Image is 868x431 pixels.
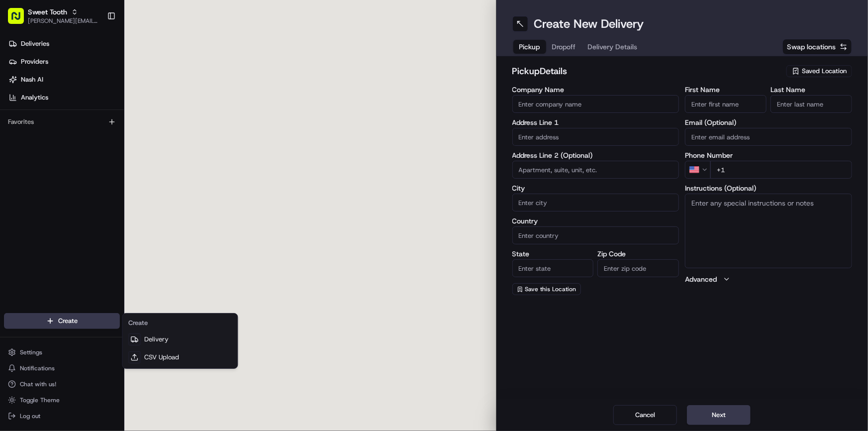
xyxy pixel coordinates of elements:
[124,330,235,348] a: Delivery
[512,86,679,93] label: Company Name
[519,42,540,52] span: Pickup
[685,95,767,113] input: Enter first name
[512,226,679,244] input: Enter country
[20,364,55,372] span: Notifications
[20,348,42,356] span: Settings
[70,246,120,254] a: Powered byPylon
[685,86,767,93] label: First Name
[771,95,852,113] input: Enter last name
[28,7,67,17] span: Sweet Tooth
[28,17,99,25] span: [PERSON_NAME][EMAIL_ADDRESS][DOMAIN_NAME]
[21,95,39,113] img: 1755196953914-cd9d9cba-b7f7-46ee-b6f5-75ff69acacf5
[26,64,164,75] input: Clear
[99,247,120,254] span: Pylon
[588,42,638,52] span: Delivery Details
[38,154,59,162] span: [DATE]
[6,218,80,236] a: 📗Knowledge Base
[20,396,60,404] span: Toggle Theme
[10,223,18,231] div: 📗
[80,218,164,236] a: 💻API Documentation
[771,86,852,93] label: Last Name
[45,105,137,113] div: We're available if you need us!
[10,10,30,30] img: Nash
[687,405,751,425] button: Next
[45,95,163,105] div: Start new chat
[802,67,847,76] span: Saved Location
[21,93,48,102] span: Analytics
[512,194,679,212] input: Enter city
[20,412,40,420] span: Log out
[20,222,76,232] span: Knowledge Base
[525,285,577,293] span: Save this Location
[84,223,92,231] div: 💻
[154,127,181,139] button: See all
[710,161,852,179] input: Enter phone number
[512,259,594,277] input: Enter state
[685,152,852,159] label: Phone Number
[685,274,717,284] label: Advanced
[787,42,836,52] span: Swap locations
[512,128,679,146] input: Enter address
[512,152,679,159] label: Address Line 2 (Optional)
[512,95,679,113] input: Enter company name
[685,119,852,126] label: Email (Optional)
[4,114,120,130] div: Favorites
[21,75,43,84] span: Nash AI
[512,161,679,179] input: Apartment, suite, unit, etc.
[512,119,679,126] label: Address Line 1
[33,181,36,189] span: •
[597,250,679,257] label: Zip Code
[613,405,677,425] button: Cancel
[169,98,181,110] button: Start new chat
[512,250,594,257] label: State
[512,185,679,192] label: City
[21,57,48,66] span: Providers
[597,259,679,277] input: Enter zip code
[534,16,644,32] h1: Create New Delivery
[685,185,852,192] label: Instructions (Optional)
[124,348,235,366] a: CSV Upload
[58,317,78,325] span: Create
[685,128,852,146] input: Enter email address
[124,316,235,330] div: Create
[21,39,49,48] span: Deliveries
[512,64,781,78] h2: pickup Details
[10,95,28,113] img: 1736555255976-a54dd68f-1ca7-489b-9aae-adbdc363a1c4
[552,42,576,52] span: Dropoff
[94,222,160,232] span: API Documentation
[512,217,679,224] label: Country
[20,380,56,388] span: Chat with us!
[38,181,59,189] span: [DATE]
[10,40,181,56] p: Welcome 👋
[10,129,64,137] div: Past conversations
[33,154,36,162] span: •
